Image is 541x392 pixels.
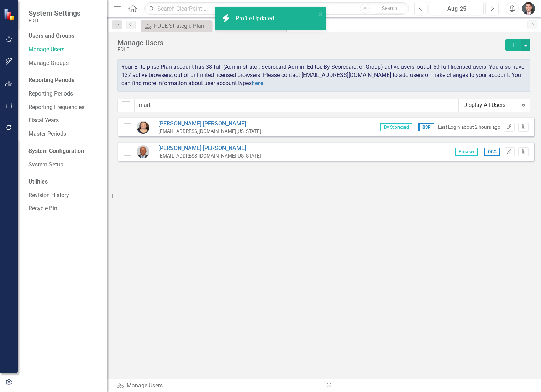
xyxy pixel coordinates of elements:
[28,9,80,17] span: System Settings
[236,15,276,23] div: Profile Updated
[117,47,502,52] div: FDLE
[142,21,210,30] a: FDLE Strategic Plan
[430,2,484,15] button: Aug-25
[28,178,100,186] div: Utilities
[28,191,100,200] a: Revision History
[28,161,100,169] a: System Setup
[463,101,518,109] div: Display All Users
[154,21,210,30] div: FDLE Strategic Plan
[134,99,459,112] input: Filter Users...
[28,147,100,155] div: System Configuration
[28,46,100,54] a: Manage Users
[252,80,263,87] a: here
[144,2,409,15] input: Search ClearPoint...
[158,128,261,135] div: [EMAIL_ADDRESS][DOMAIN_NAME][US_STATE]
[28,205,100,213] a: Recycle Bin
[318,10,323,18] button: close
[438,124,500,130] div: Last Login about 2 hours ago
[382,5,397,11] span: Search
[455,148,478,156] span: Browser
[380,123,412,131] span: By Scorecard
[137,145,149,158] img: James Martin
[484,148,500,156] span: OGC
[28,76,100,84] div: Reporting Periods
[121,63,524,87] span: Your Enterprise Plan account has 38 full (Administrator, Scorecard Admin, Editor, By Scorecard, o...
[4,8,16,20] img: ClearPoint Strategy
[28,130,100,138] a: Master Periods
[28,17,80,23] small: FDLE
[158,144,261,153] a: [PERSON_NAME] [PERSON_NAME]
[28,32,100,40] div: Users and Groups
[117,382,319,390] div: Manage Users
[158,120,261,128] a: [PERSON_NAME] [PERSON_NAME]
[372,4,407,14] button: Search
[432,5,481,13] div: Aug-25
[28,90,100,98] a: Reporting Periods
[418,123,434,131] span: BSP
[28,103,100,112] a: Reporting Frequencies
[28,117,100,125] a: Fiscal Years
[158,153,261,159] div: [EMAIL_ADDRESS][DOMAIN_NAME][US_STATE]
[117,39,502,47] div: Manage Users
[522,2,535,15] img: Will Grissom
[28,59,100,67] a: Manage Groups
[137,121,149,134] img: Elizabeth Martin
